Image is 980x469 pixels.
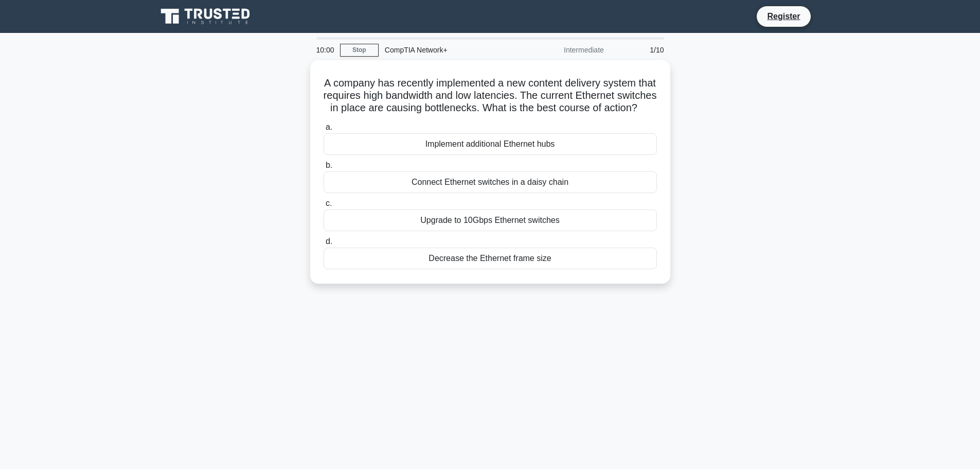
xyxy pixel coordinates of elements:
[324,210,657,231] div: Upgrade to 10Gbps Ethernet switches
[520,40,610,60] div: Intermediate
[324,133,657,155] div: Implement additional Ethernet hubs
[323,77,658,115] h5: A company has recently implemented a new content delivery system that requires high bandwidth and...
[326,123,332,131] span: a.
[610,40,670,60] div: 1/10
[324,171,657,193] div: Connect Ethernet switches in a daisy chain
[340,44,379,57] a: Stop
[326,237,332,246] span: d.
[326,199,332,207] span: c.
[379,40,520,60] div: CompTIA Network+
[326,161,332,169] span: b.
[761,10,806,23] a: Register
[324,248,657,269] div: Decrease the Ethernet frame size
[310,40,340,60] div: 10:00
